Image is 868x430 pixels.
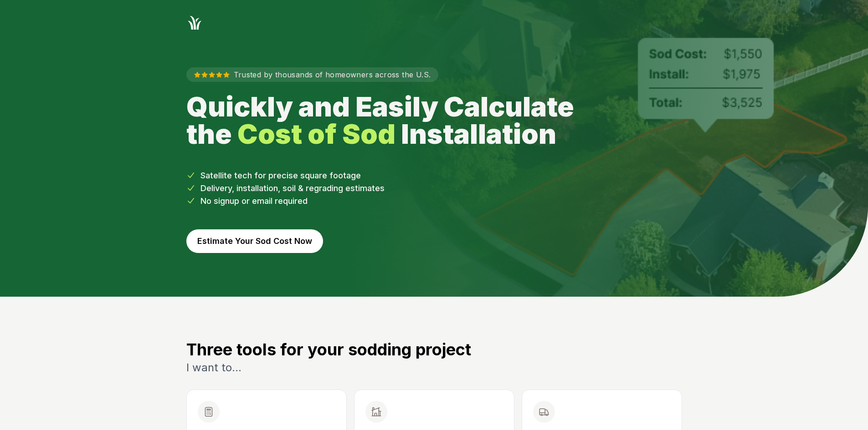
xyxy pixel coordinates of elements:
[186,93,595,147] h1: Quickly and Easily Calculate the Installation
[186,229,323,253] button: Estimate Your Sod Cost Now
[186,182,682,195] li: Delivery, installation, soil & regrading
[345,183,385,193] span: estimates
[186,195,682,207] li: No signup or email required
[186,340,682,359] h3: Three tools for your sodding project
[186,360,682,375] p: I want to...
[186,67,438,82] p: Trusted by thousands of homeowners across the U.S.
[237,117,395,150] strong: Cost of Sod
[186,169,682,182] li: Satellite tech for precise square footage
